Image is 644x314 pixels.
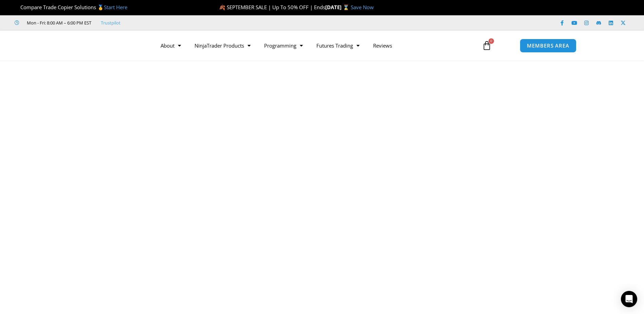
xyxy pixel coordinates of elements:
div: Open Intercom Messenger [621,291,637,307]
a: Programming [257,38,310,53]
a: About [154,38,188,53]
span: 🍂 SEPTEMBER SALE | Up To 50% OFF | Ends [219,4,325,11]
span: Mon - Fri: 8:00 AM – 6:00 PM EST [25,19,91,27]
a: Futures Trading [310,38,366,53]
a: Start Here [104,4,127,11]
a: 0 [472,36,502,55]
span: MEMBERS AREA [527,43,569,48]
strong: [DATE] ⌛ [325,4,351,11]
span: Compare Trade Copier Solutions 🥇 [15,4,127,11]
a: Trustpilot [101,19,121,27]
a: Save Now [351,4,374,11]
img: LogoAI | Affordable Indicators – NinjaTrader [68,33,141,58]
img: 🏆 [15,5,20,10]
a: MEMBERS AREA [520,39,576,53]
span: 0 [489,38,494,44]
nav: Menu [154,38,474,53]
a: NinjaTrader Products [188,38,257,53]
a: Reviews [366,38,399,53]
